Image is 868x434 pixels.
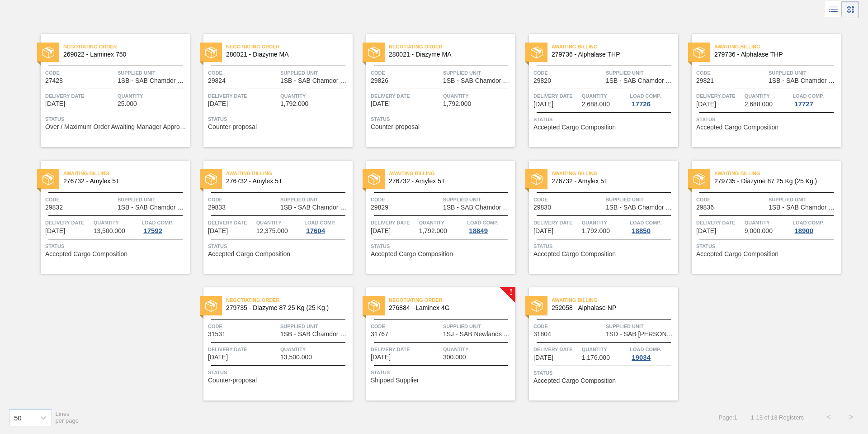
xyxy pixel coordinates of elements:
[353,34,515,147] a: statusNegotiating Order280021 - Diazyme MACode29826Supplied Unit1SB - SAB Chamdor BreweryDelivery...
[63,169,190,178] span: Awaiting Billing
[226,305,345,311] span: 279735 - Diazyme 87 25 Kg (25 Kg )
[226,51,345,58] span: 280021 - Diazyme MA
[371,354,391,361] span: 09/18/2025
[208,251,290,258] span: Accepted Cargo Composition
[27,161,190,274] a: statusAwaiting Billing276732 - Amylex 5TCode29832Supplied Unit1SB - SAB Chamdor BreweryDelivery D...
[280,68,350,77] span: Supplied Unit
[582,101,610,108] span: 2,688.000
[533,101,553,108] span: 07/18/2025
[842,1,859,18] div: Card Vision
[208,345,278,354] span: Delivery Date
[443,195,513,204] span: Supplied Unit
[389,178,508,185] span: 276732 - Amylex 5T
[280,91,350,100] span: Quantity
[533,251,616,258] span: Accepted Cargo Composition
[389,296,515,305] span: Negotiating Order
[368,47,380,58] img: status
[840,406,863,429] button: >
[45,114,188,124] span: Status
[443,322,513,331] span: Supplied Unit
[208,68,278,77] span: Code
[533,345,580,354] span: Delivery Date
[208,204,226,211] span: 29833
[63,51,183,58] span: 269022 - Laminex 750
[533,68,604,77] span: Code
[208,91,278,100] span: Delivery Date
[714,51,834,58] span: 279736 - Alphalase THP
[208,114,350,124] span: Status
[533,204,551,211] span: 29830
[208,354,228,361] span: 09/10/2025
[118,195,188,204] span: Supplied Unit
[280,345,350,354] span: Quantity
[371,218,417,227] span: Delivery Date
[56,410,79,424] span: Lines per page
[696,218,742,227] span: Delivery Date
[45,228,65,234] span: 07/18/2025
[256,218,302,227] span: Quantity
[606,204,676,211] span: 1SB - SAB Chamdor Brewery
[226,178,345,185] span: 276732 - Amylex 5T
[205,47,217,58] img: status
[280,354,312,361] span: 13,500.000
[678,161,841,274] a: statusAwaiting Billing279735 - Diazyme 87 25 Kg (25 Kg )Code29836Supplied Unit1SB - SAB Chamdor B...
[371,377,419,384] span: Shipped Supplier
[793,91,839,108] a: Load Comp.17727
[256,228,288,234] span: 12,375.000
[42,47,54,58] img: status
[582,228,610,234] span: 1,792.000
[443,77,513,84] span: 1SB - SAB Chamdor Brewery
[208,124,257,130] span: Counter-proposal
[533,228,553,234] span: 07/25/2025
[304,218,335,227] span: Load Comp.
[531,47,542,58] img: status
[208,242,350,251] span: Status
[606,195,676,204] span: Supplied Unit
[63,178,183,185] span: 276732 - Amylex 5T
[696,195,766,204] span: Code
[226,169,353,178] span: Awaiting Billing
[714,169,841,178] span: Awaiting Billing
[533,242,676,251] span: Status
[533,322,604,331] span: Code
[45,91,115,100] span: Delivery Date
[14,414,22,421] div: 50
[630,91,661,100] span: Load Comp.
[371,91,441,100] span: Delivery Date
[353,161,515,274] a: statusAwaiting Billing276732 - Amylex 5TCode29829Supplied Unit1SB - SAB Chamdor BreweryDelivery D...
[142,218,188,234] a: Load Comp.17592
[208,100,228,107] span: 07/12/2025
[793,100,815,108] div: 17727
[118,91,188,100] span: Quantity
[793,218,824,227] span: Load Comp.
[419,228,447,234] span: 1,792.000
[533,331,551,338] span: 31804
[630,218,676,234] a: Load Comp.18850
[467,227,490,234] div: 18849
[371,228,391,234] span: 07/25/2025
[745,228,773,234] span: 9,000.000
[45,195,115,204] span: Code
[280,195,350,204] span: Supplied Unit
[696,101,716,108] span: 07/18/2025
[304,227,327,234] div: 17604
[533,218,580,227] span: Delivery Date
[696,204,714,211] span: 29836
[190,34,353,147] a: statusNegotiating Order280021 - Diazyme MACode29824Supplied Unit1SB - SAB Chamdor BreweryDelivery...
[467,218,498,227] span: Load Comp.
[371,251,453,258] span: Accepted Cargo Composition
[443,204,513,211] span: 1SB - SAB Chamdor Brewery
[696,242,839,251] span: Status
[118,77,188,84] span: 1SB - SAB Chamdor Brewery
[696,251,778,258] span: Accepted Cargo Composition
[45,218,91,227] span: Delivery Date
[280,77,350,84] span: 1SB - SAB Chamdor Brewery
[443,331,513,338] span: 1SJ - SAB Newlands Brewery
[745,91,791,100] span: Quantity
[371,345,441,354] span: Delivery Date
[353,287,515,401] a: !statusNegotiating Order276884 - Laminex 4GCode31767Supplied Unit1SJ - SAB Newlands BreweryDelive...
[371,114,513,124] span: Status
[769,195,839,204] span: Supplied Unit
[630,354,652,361] div: 19034
[443,91,513,100] span: Quantity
